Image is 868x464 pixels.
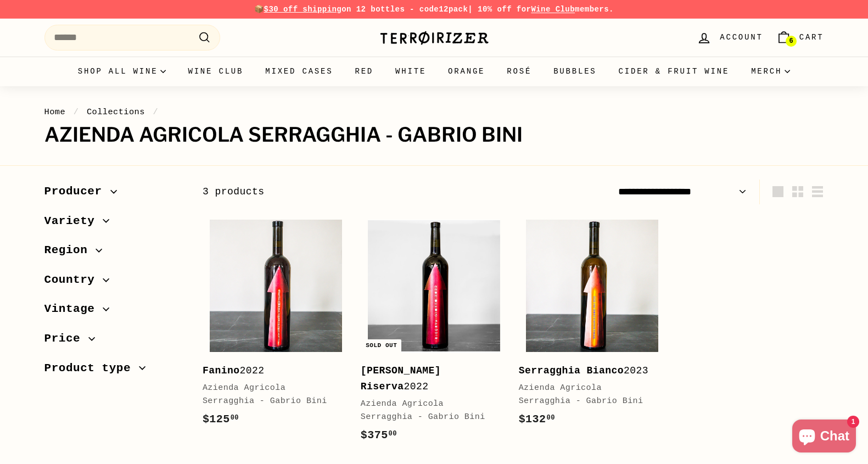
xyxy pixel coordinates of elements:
b: Serragghia Bianco [519,365,624,376]
a: Fanino2022Azienda Agricola Serragghia - Gabrio Bini [203,213,350,439]
a: Cider & Fruit Wine [608,57,741,86]
span: Region [44,241,96,260]
span: $132 [519,413,555,426]
p: 📦 on 12 bottles - code | 10% off for members. [44,3,824,15]
a: Bubbles [542,57,607,86]
a: Mixed Cases [254,57,344,86]
span: $375 [361,429,397,441]
span: $125 [203,413,239,426]
span: $30 off shipping [264,5,342,14]
h1: Azienda Agricola Serragghia - Gabrio Bini [44,124,824,146]
a: Orange [437,57,496,86]
a: Wine Club [531,5,575,14]
a: Sold out [PERSON_NAME] Riserva2022Azienda Agricola Serragghia - Gabrio Bini [361,213,508,455]
button: Vintage [44,297,185,327]
span: / [150,107,161,117]
a: Account [690,21,769,54]
span: Variety [44,212,103,231]
button: Producer [44,180,185,209]
button: Country [44,268,185,298]
a: Rosé [496,57,542,86]
a: Collections [87,107,145,117]
button: Price [44,327,185,356]
b: [PERSON_NAME] Riserva [361,365,441,392]
div: Azienda Agricola Serragghia - Gabrio Bini [519,382,655,408]
sup: 00 [546,414,555,422]
div: Azienda Agricola Serragghia - Gabrio Bini [203,382,339,408]
sup: 00 [231,414,239,422]
div: 2022 [203,363,339,379]
nav: breadcrumbs [44,105,824,119]
b: Fanino [203,365,240,376]
strong: 12pack [439,5,468,14]
span: Vintage [44,300,103,318]
span: Product type [44,359,139,378]
a: Red [344,57,384,86]
button: Product type [44,356,185,386]
a: White [384,57,437,86]
sup: 00 [389,430,397,438]
span: Price [44,329,89,348]
span: Cart [799,31,824,43]
a: Home [44,107,66,117]
div: 3 products [203,184,513,200]
div: Sold out [361,339,401,352]
span: Country [44,271,103,289]
div: 2023 [519,363,655,379]
inbox-online-store-chat: Shopify online store chat [789,420,859,455]
div: Primary [23,57,846,86]
a: Cart [770,21,831,54]
div: Azienda Agricola Serragghia - Gabrio Bini [361,398,497,424]
button: Region [44,238,185,268]
summary: Shop all wine [67,57,177,86]
span: Producer [44,182,110,201]
a: Wine Club [177,57,254,86]
span: 6 [789,37,793,45]
button: Variety [44,209,185,239]
span: / [71,107,82,117]
a: Serragghia Bianco2023Azienda Agricola Serragghia - Gabrio Bini [519,213,666,439]
summary: Merch [740,57,801,86]
span: Account [720,31,763,43]
div: 2022 [361,363,497,395]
